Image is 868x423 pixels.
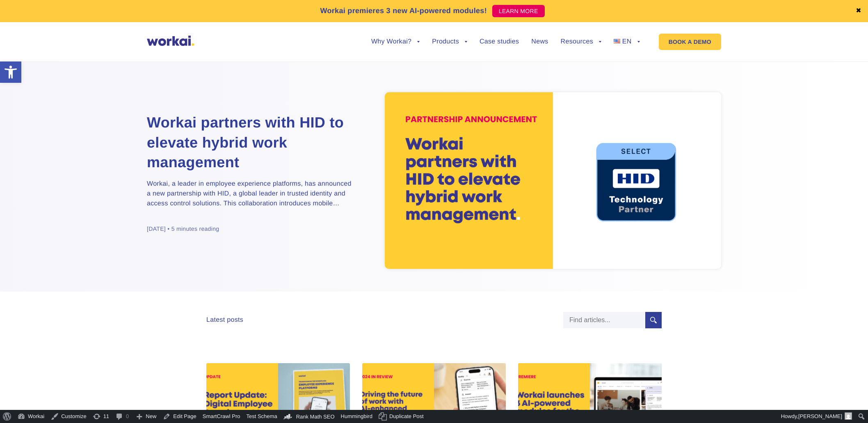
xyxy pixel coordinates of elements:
[14,410,48,423] a: Workai
[296,414,335,420] span: Rank Math SEO
[146,410,156,423] span: New
[126,410,129,423] span: 0
[103,410,109,423] span: 11
[147,179,352,209] p: Workai, a leader in employee experience platforms, has announced a new partnership with HID, a gl...
[48,410,89,423] a: Customize
[320,5,487,16] p: Workai premieres 3 new AI-powered modules!
[778,410,855,423] a: Howdy,
[492,5,545,17] a: LEARN MORE
[160,410,199,423] a: Edit Page
[563,312,645,328] input: Find articles...
[200,410,244,423] a: SmartCrawl Pro
[371,39,420,45] a: Why Workai?
[147,113,352,173] a: Workai partners with HID to elevate hybrid work management
[338,410,376,423] a: Hummingbird
[432,39,467,45] a: Products
[645,312,662,328] input: Submit
[480,39,519,45] a: Case studies
[389,410,424,423] span: Duplicate Post
[856,8,861,14] a: ✖
[243,410,280,423] a: Test Schema
[281,410,338,423] a: Rank Math Dashboard
[798,413,842,419] span: [PERSON_NAME]
[659,34,721,50] a: BOOK A DEMO
[561,39,601,45] a: Resources
[622,38,632,45] span: EN
[206,316,243,324] div: Latest posts
[147,225,219,233] div: [DATE] • 5 minutes reading
[531,39,548,45] a: News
